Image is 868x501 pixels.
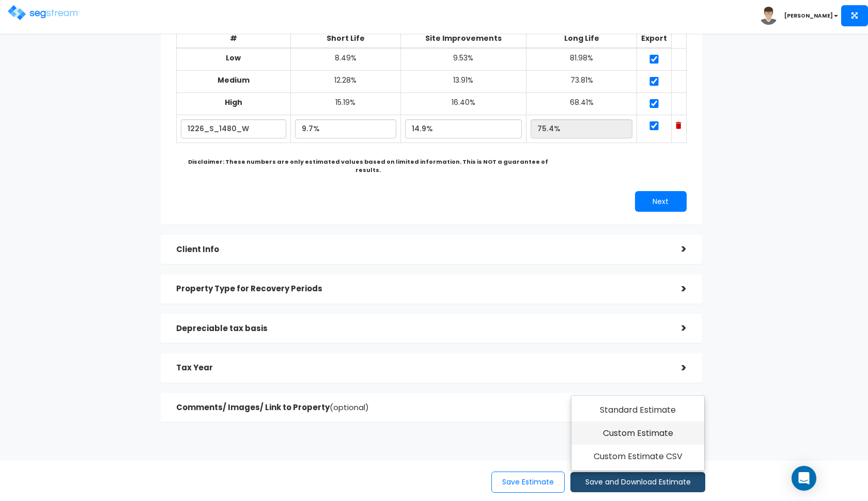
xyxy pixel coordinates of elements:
[571,445,704,468] a: Custom Estimate CSV
[666,241,687,257] div: >
[225,97,242,107] b: High
[176,285,666,293] h5: Property Type for Recovery Periods
[526,71,637,93] td: 73.81%
[570,472,705,492] button: Save and Download Estimate
[290,29,401,49] th: Short Life
[792,466,816,491] div: Open Intercom Messenger
[401,93,526,115] td: 16.40%
[176,29,290,49] th: #
[526,29,637,49] th: Long Life
[637,29,672,49] th: Export
[176,324,666,333] h5: Depreciable tax basis
[290,71,401,93] td: 12.28%
[666,320,687,336] div: >
[760,7,778,25] img: avatar.png
[8,5,80,20] img: logo.png
[571,398,704,422] a: Standard Estimate
[226,53,241,63] b: Low
[571,421,704,445] a: Custom Estimate
[290,48,401,71] td: 8.49%
[218,75,250,85] b: Medium
[330,402,369,413] span: (optional)
[635,191,687,212] button: Next
[188,158,548,174] b: Disclaimer: These numbers are only estimated values based on limited information. This is NOT a g...
[666,281,687,297] div: >
[784,12,833,20] b: [PERSON_NAME]
[491,472,565,493] button: Save Estimate
[401,29,526,49] th: Site Improvements
[526,48,637,71] td: 81.98%
[401,48,526,71] td: 9.53%
[290,93,401,115] td: 15.19%
[676,122,681,129] img: Trash Icon
[176,364,666,372] h5: Tax Year
[401,71,526,93] td: 13.91%
[666,360,687,376] div: >
[176,403,666,412] h5: Comments/ Images/ Link to Property
[176,245,666,254] h5: Client Info
[526,93,637,115] td: 68.41%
